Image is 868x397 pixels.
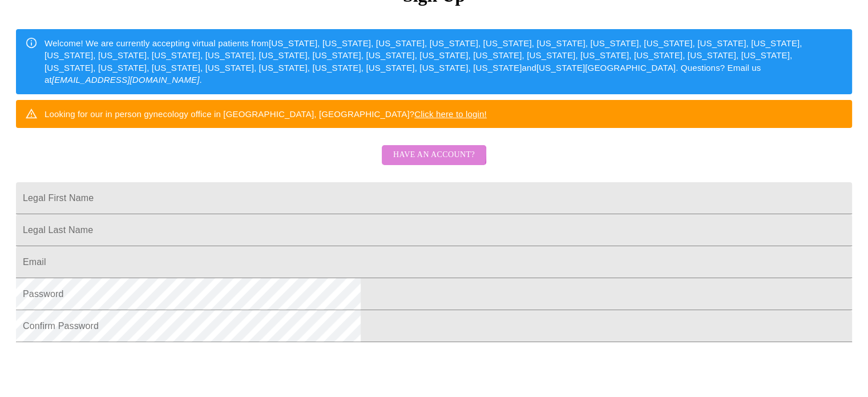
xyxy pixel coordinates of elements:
[379,158,489,167] a: Have an account?
[414,109,487,119] a: Click here to login!
[16,348,189,392] iframe: reCAPTCHA
[45,103,487,125] div: Looking for our in person gynecology office in [GEOGRAPHIC_DATA], [GEOGRAPHIC_DATA]?
[382,145,486,165] button: Have an account?
[52,75,200,85] em: [EMAIL_ADDRESS][DOMAIN_NAME]
[45,33,843,91] div: Welcome! We are currently accepting virtual patients from [US_STATE], [US_STATE], [US_STATE], [US...
[393,148,475,162] span: Have an account?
